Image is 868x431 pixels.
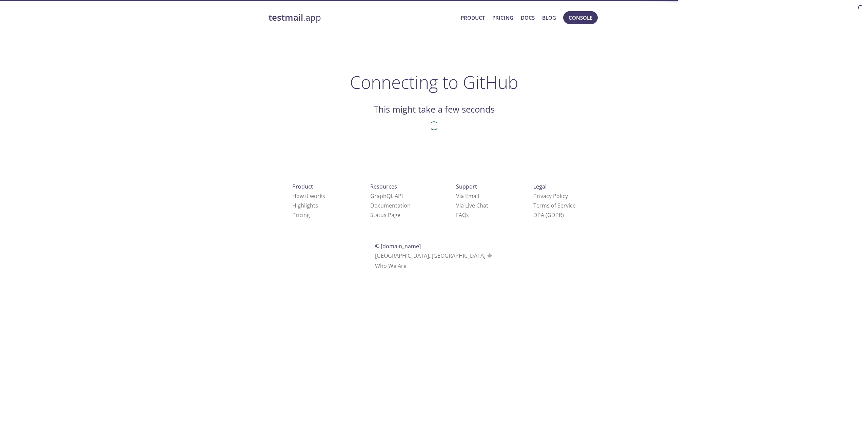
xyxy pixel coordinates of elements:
[370,211,400,219] a: Status Page
[269,12,455,23] a: testmail.app
[292,192,325,200] a: How it works
[533,183,547,190] span: Legal
[563,11,598,24] button: Console
[456,202,488,209] a: Via Live Chat
[542,13,556,22] a: Blog
[375,252,493,259] span: [GEOGRAPHIC_DATA], [GEOGRAPHIC_DATA]
[492,13,513,22] a: Pricing
[375,242,421,250] span: © [DOMAIN_NAME]
[456,183,477,190] span: Support
[533,202,576,209] a: Terms of Service
[375,262,407,270] a: Who We Are
[292,202,318,209] a: Highlights
[350,72,518,92] h1: Connecting to GitHub
[370,192,403,200] a: GraphQL API
[292,211,310,219] a: Pricing
[533,211,564,219] a: DPA (GDPR)
[456,192,479,200] a: Via Email
[533,192,568,200] a: Privacy Policy
[521,13,535,22] a: Docs
[456,211,469,219] a: FAQ
[461,13,485,22] a: Product
[370,202,411,209] a: Documentation
[269,12,303,23] strong: testmail
[374,104,495,115] h2: This might take a few seconds
[292,183,313,190] span: Product
[569,13,592,22] span: Console
[370,183,397,190] span: Resources
[466,211,469,219] span: s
